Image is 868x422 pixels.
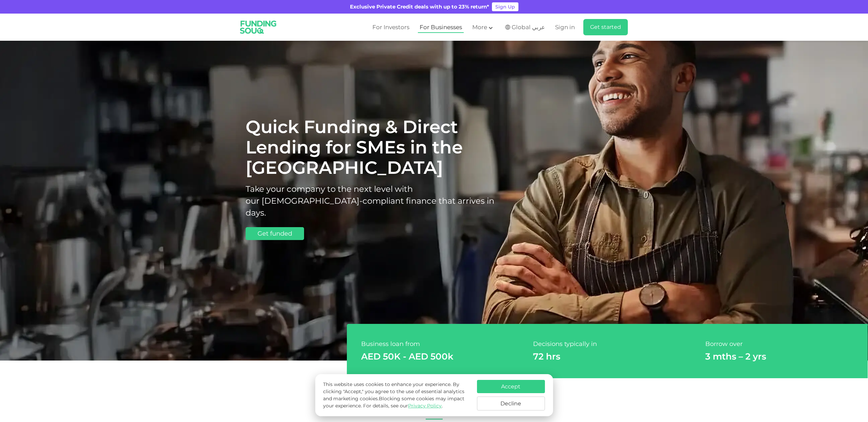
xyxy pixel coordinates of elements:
div: AED 50K - AED 500k [358,351,513,362]
a: Get funded [246,227,304,240]
span: Global عربي [512,23,545,31]
div: Borrow over [702,341,857,348]
div: Business loan from [358,341,513,348]
span: For details, see our . [363,403,443,409]
div: Exclusive Private Credit deals with up to 23% return* [350,3,489,11]
div: 72 hrs [530,351,685,362]
div: Decisions typically in [530,341,685,348]
img: SA Flag [505,25,510,30]
h1: Quick Funding & Direct Lending for SMEs in the [GEOGRAPHIC_DATA] [246,117,511,178]
a: For Businesses [418,22,464,33]
h2: Take your company to the next level with our [DEMOGRAPHIC_DATA]-compliant finance that arrives in... [246,183,511,219]
a: Privacy Policy [408,403,442,409]
div: 3 mths – 2 yrs [702,351,857,362]
a: Sign Up [492,2,518,11]
span: Sign in [555,24,575,31]
span: Blocking some cookies may impact your experience. [323,396,464,409]
button: Accept [477,380,545,393]
a: For Investors [371,22,411,33]
img: Logo [235,15,281,39]
span: More [472,24,487,31]
button: Decline [477,397,545,410]
p: This website uses cookies to enhance your experience. By clicking "Accept," you agree to the use ... [323,381,470,409]
span: Get started [590,24,621,30]
a: Sign in [553,22,575,33]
